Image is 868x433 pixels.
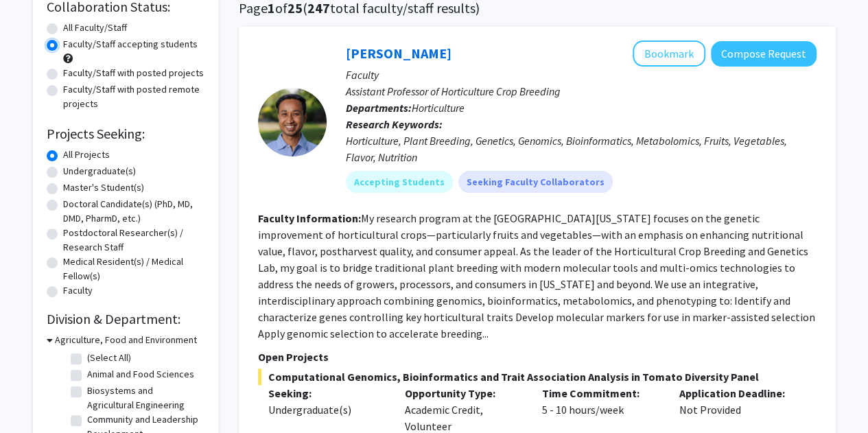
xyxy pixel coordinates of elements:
[412,101,465,115] span: Horticulture
[87,384,201,412] label: Biosystems and Agricultural Engineering
[346,171,453,193] mat-chip: Accepting Students
[346,67,817,83] p: Faculty
[47,311,204,327] h2: Division & Department:
[63,21,127,35] label: All Faculty/Staff
[405,385,521,401] p: Opportunity Type:
[63,255,204,283] label: Medical Resident(s) / Medical Fellow(s)
[346,45,451,62] a: [PERSON_NAME]
[63,283,93,298] label: Faculty
[63,226,204,255] label: Postdoctoral Researcher(s) / Research Staff
[63,197,204,226] label: Doctoral Candidate(s) (PhD, MD, DMD, PharmD, etc.)
[458,171,613,193] mat-chip: Seeking Faculty Collaborators
[55,333,197,347] h3: Agriculture, Food and Environment
[268,401,385,418] div: Undergraduate(s)
[87,367,194,382] label: Animal and Food Sciences
[63,164,136,178] label: Undergraduate(s)
[633,40,705,67] button: Add Manoj Sapkota to Bookmarks
[63,180,144,195] label: Master's Student(s)
[10,371,58,423] iframe: Chat
[63,66,204,80] label: Faculty/Staff with posted projects
[63,37,198,51] label: Faculty/Staff accepting students
[258,368,817,385] span: Computational Genomics, Bioinformatics and Trait Association Analysis in Tomato Diversity Panel
[258,211,815,340] fg-read-more: My research program at the [GEOGRAPHIC_DATA][US_STATE] focuses on the genetic improvement of hort...
[87,351,131,365] label: (Select All)
[711,41,817,67] button: Compose Request to Manoj Sapkota
[258,211,361,225] b: Faculty Information:
[346,101,412,115] b: Departments:
[346,132,817,165] div: Horticulture, Plant Breeding, Genetics, Genomics, Bioinformatics, Metabolomics, Fruits, Vegetable...
[63,82,204,111] label: Faculty/Staff with posted remote projects
[542,385,659,401] p: Time Commitment:
[47,126,204,142] h2: Projects Seeking:
[63,148,110,162] label: All Projects
[258,349,817,365] p: Open Projects
[268,385,385,401] p: Seeking:
[346,117,443,131] b: Research Keywords:
[679,385,796,401] p: Application Deadline:
[346,83,817,100] p: Assistant Professor of Horticulture Crop Breeding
